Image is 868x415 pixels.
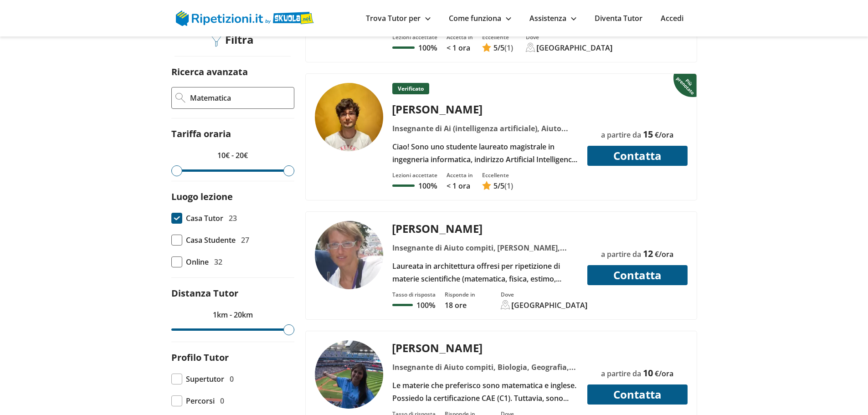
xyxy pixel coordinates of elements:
[392,291,436,298] div: Tasso di risposta
[214,256,222,268] span: 32
[501,291,588,298] div: Dove
[493,181,498,191] span: 5
[655,130,673,140] span: €/ora
[447,181,473,191] p: < 1 ora
[176,10,314,26] img: logo Skuola.net | Ripetizioni.it
[504,181,513,191] span: (1)
[447,43,473,53] p: < 1 ora
[601,369,641,379] span: a partire da
[389,221,581,236] div: [PERSON_NAME]
[643,367,653,379] span: 10
[186,395,215,407] span: Percorsi
[529,13,576,23] a: Assistenza
[366,13,431,23] a: Trova Tutor per
[447,171,473,179] div: Accetta in
[392,171,437,179] div: Lezioni accettate
[445,300,475,310] p: 18 ore
[230,373,234,385] span: 0
[171,287,238,299] label: Distanza Tutor
[643,247,653,260] span: 12
[171,308,294,321] p: 1km - 20km
[482,171,513,179] div: Eccellente
[171,128,231,140] label: Tariffa oraria
[445,291,475,298] div: Risponde in
[392,83,429,94] p: Verificato
[171,190,233,203] label: Luogo lezione
[587,384,688,405] button: Contatta
[389,340,581,355] div: [PERSON_NAME]
[482,43,513,53] a: 5/5(1)
[315,340,383,409] img: tutor a Cuneo - Margherita
[418,43,437,53] p: 100%
[416,300,435,310] p: 100%
[601,249,641,259] span: a partire da
[482,33,513,41] div: Eccellente
[389,140,581,166] div: Ciao! Sono uno studente laureato magistrale in ingegneria informatica, indirizzo Artificial Intel...
[526,33,613,41] div: Dove
[655,369,673,379] span: €/ora
[186,234,236,246] span: Casa Studente
[655,249,673,259] span: €/ora
[661,13,683,23] a: Accedi
[392,33,437,41] div: Lezioni accettate
[643,128,653,140] span: 15
[389,122,581,135] div: Insegnante di Ai (intelligenza artificiale), Aiuto compiti, Elementi di informatica, Fisica, Fond...
[587,265,688,285] button: Contatta
[537,43,613,53] div: [GEOGRAPHIC_DATA]
[389,241,581,254] div: Insegnante di Aiuto compiti, [PERSON_NAME], Analisi 1, Analisi 2, Costruzioni, Disegno artistico,...
[493,43,504,53] span: /5
[211,34,221,47] img: Filtra filtri mobile
[493,43,498,53] span: 5
[587,146,688,166] button: Contatta
[389,260,581,285] div: Laureata in architettura offresi per ripetizione di materie scientifiche (matematica, fisica, est...
[171,149,294,162] p: 10€ - 20€
[186,373,224,385] span: Supertutor
[175,93,185,103] img: Ricerca Avanzata
[229,212,237,225] span: 23
[389,379,581,405] div: Le materie che preferisco sono matematica e inglese. Possiedo la certificazione CAE (C1). Tuttavi...
[186,212,223,225] span: Casa Tutor
[447,33,473,41] div: Accetta in
[504,43,513,53] span: (1)
[389,361,581,374] div: Insegnante di Aiuto compiti, Biologia, Geografia, Inglese, Italiano, Matematica, Storia, Storia d...
[220,395,224,407] span: 0
[186,256,209,268] span: Online
[449,13,511,23] a: Come funziona
[482,181,513,191] a: 5/5(1)
[315,221,383,289] img: tutor a Cuneo - Elena
[315,83,383,151] img: tutor a Cuneo - Matteo
[176,12,314,22] a: logo Skuola.net | Ripetizioni.it
[389,102,581,117] div: [PERSON_NAME]
[189,91,290,105] input: Es: Trigonometria
[595,13,642,23] a: Diventa Tutor
[493,181,504,191] span: /5
[171,66,248,78] label: Ricerca avanzata
[241,234,249,246] span: 27
[512,300,588,310] div: [GEOGRAPHIC_DATA]
[601,130,641,140] span: a partire da
[418,181,437,191] p: 100%
[171,351,229,364] label: Profilo Tutor
[208,33,257,47] div: Filtra
[673,73,699,97] img: Piu prenotato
